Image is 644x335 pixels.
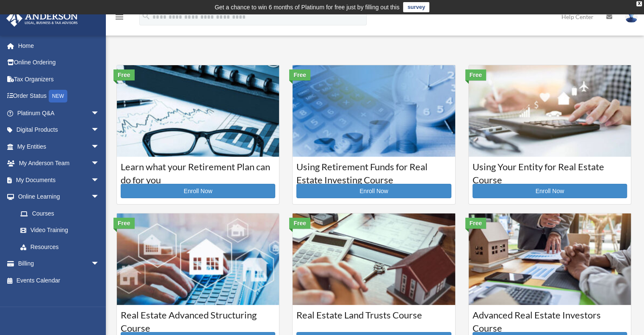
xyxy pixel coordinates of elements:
[296,161,451,182] h3: Using Retirement Funds for Real Estate Investing Course
[465,218,486,229] div: Free
[296,184,451,198] a: Enroll Now
[49,90,67,102] div: NEW
[6,71,112,88] a: Tax Organizers
[12,205,108,222] a: Courses
[636,1,642,6] div: close
[91,188,108,206] span: arrow_drop_down
[6,272,112,289] a: Events Calendar
[6,105,112,122] a: Platinum Q&Aarrow_drop_down
[6,188,112,205] a: Online Learningarrow_drop_down
[6,37,112,54] a: Home
[91,155,108,172] span: arrow_drop_down
[6,255,112,272] a: Billingarrow_drop_down
[113,69,135,80] div: Free
[12,222,112,239] a: Video Training
[113,218,135,229] div: Free
[6,122,112,138] a: Digital Productsarrow_drop_down
[121,161,275,182] h3: Learn what your Retirement Plan can do for you
[403,2,429,12] a: survey
[6,155,112,172] a: My Anderson Teamarrow_drop_down
[6,138,112,155] a: My Entitiesarrow_drop_down
[91,122,108,139] span: arrow_drop_down
[215,2,400,12] div: Get a chance to win 6 months of Platinum for free just by filling out this
[12,238,112,255] a: Resources
[91,255,108,273] span: arrow_drop_down
[289,69,310,80] div: Free
[91,105,108,122] span: arrow_drop_down
[91,138,108,155] span: arrow_drop_down
[289,218,310,229] div: Free
[6,54,112,71] a: Online Ordering
[4,10,80,27] img: Anderson Advisors Platinum Portal
[625,11,638,23] img: User Pic
[141,11,151,21] i: search
[91,172,108,189] span: arrow_drop_down
[473,161,627,182] h3: Using Your Entity for Real Estate Course
[121,309,275,330] h3: Real Estate Advanced Structuring Course
[465,69,486,80] div: Free
[473,184,627,198] a: Enroll Now
[121,184,275,198] a: Enroll Now
[114,12,124,22] i: menu
[473,309,627,330] h3: Advanced Real Estate Investors Course
[6,88,112,105] a: Order StatusNEW
[296,309,451,330] h3: Real Estate Land Trusts Course
[6,172,112,188] a: My Documentsarrow_drop_down
[114,15,124,22] a: menu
